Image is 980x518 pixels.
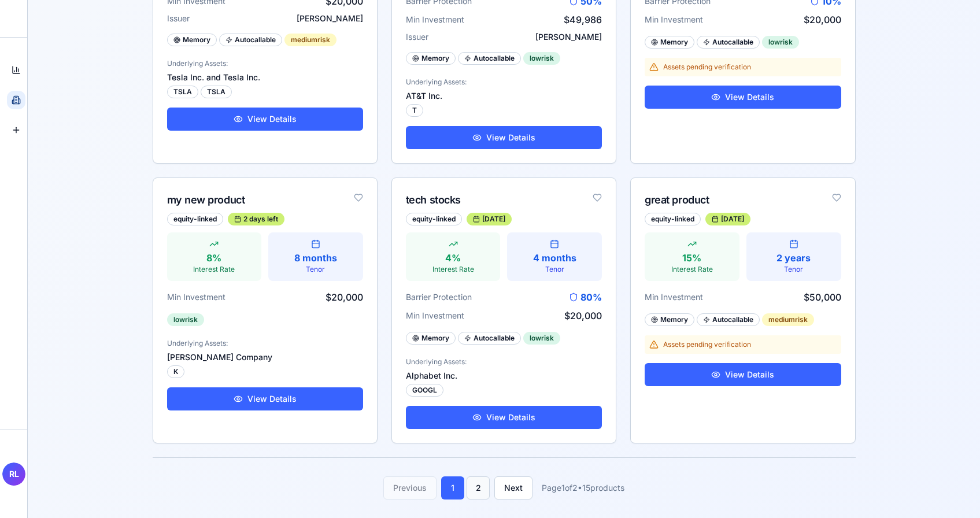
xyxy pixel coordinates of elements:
div: tech stocks [406,192,588,208]
div: equity-linked [167,213,223,225]
div: 8% [174,251,255,265]
div: Tenor [753,265,834,274]
span: RL [2,462,25,486]
div: 15% [652,251,733,265]
div: low risk [523,332,560,345]
div: 4% [413,251,494,265]
div: Autocallable [697,36,760,49]
p: Alphabet Inc. [406,370,602,382]
div: T [406,104,423,117]
div: equity-linked [406,213,462,225]
span: Min Investment [167,291,225,303]
div: Interest Rate [174,265,255,274]
div: my new product [167,192,349,208]
div: low risk [762,36,799,49]
p: AT&T Inc. [406,90,602,102]
button: View Details [167,108,363,131]
div: Autocallable [697,313,760,326]
div: Autocallable [458,52,521,65]
div: Autocallable [458,332,521,345]
span: Issuer [167,13,190,24]
div: Memory [167,34,217,46]
span: $50,000 [804,290,841,304]
div: low risk [167,313,204,326]
div: Interest Rate [652,265,733,274]
span: Min Investment [406,14,464,25]
div: low risk [523,52,560,65]
span: $20,000 [804,13,841,27]
span: Barrier Protection [406,291,472,303]
button: View Details [167,387,363,410]
div: Memory [406,52,456,65]
button: View Details [406,126,602,149]
div: 8 months [275,251,356,265]
div: 2 days left [228,213,284,225]
span: Underlying Assets: [167,59,228,68]
span: [PERSON_NAME] [535,31,602,43]
span: $20,000 [564,309,602,323]
button: View Details [645,363,841,386]
div: Page 1 of 2 • 15 products [542,482,624,494]
span: Underlying Assets: [167,339,228,347]
span: Min Investment [645,14,703,25]
button: 1 [441,476,464,499]
button: RL [2,449,25,499]
div: [DATE] [705,213,750,225]
span: Min Investment [406,310,464,321]
span: [PERSON_NAME] [297,13,363,24]
div: [DATE] [467,213,512,225]
span: $20,000 [326,290,363,304]
button: View Details [645,86,841,109]
span: $49,986 [564,13,602,27]
span: Underlying Assets: [406,357,467,366]
div: 2 years [753,251,834,265]
span: 80 % [580,290,602,304]
p: [PERSON_NAME] Company [167,351,363,363]
div: Autocallable [219,34,282,46]
p: Tesla Inc. and Tesla Inc. [167,72,363,83]
div: TSLA [201,86,232,98]
div: medium risk [284,34,336,46]
div: Interest Rate [413,265,494,274]
span: Assets pending verification [663,340,751,349]
span: Min Investment [645,291,703,303]
div: 4 months [514,251,595,265]
button: View Details [406,406,602,429]
div: Memory [645,313,694,326]
div: GOOGL [406,384,443,397]
button: 2 [467,476,490,499]
div: medium risk [762,313,814,326]
span: Issuer [406,31,428,43]
span: Assets pending verification [663,62,751,72]
button: Next [494,476,532,499]
span: Underlying Assets: [406,77,467,86]
div: K [167,365,184,378]
div: equity-linked [645,213,701,225]
div: Memory [406,332,456,345]
div: Tenor [514,265,595,274]
div: TSLA [167,86,198,98]
div: great product [645,192,827,208]
div: Memory [645,36,694,49]
div: Tenor [275,265,356,274]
